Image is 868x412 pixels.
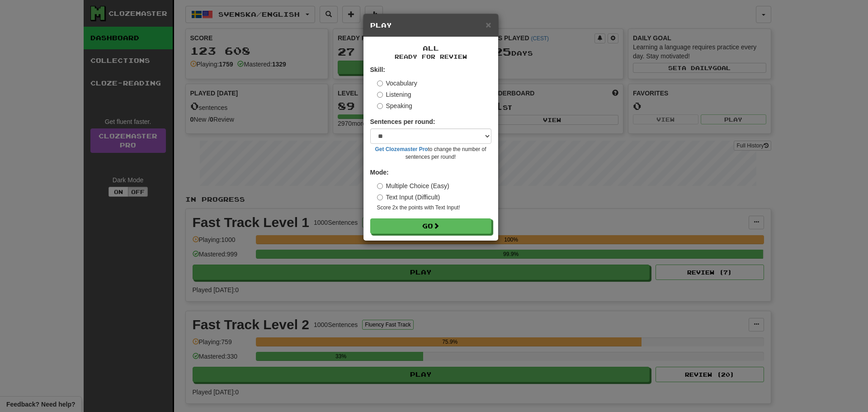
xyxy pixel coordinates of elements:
label: Vocabulary [377,79,417,88]
label: Multiple Choice (Easy) [377,181,449,190]
button: Go [370,218,491,234]
strong: Skill: [370,66,385,73]
input: Listening [377,92,383,98]
span: × [486,19,491,30]
label: Speaking [377,101,412,110]
small: Ready for Review [370,53,491,61]
strong: Mode: [370,169,389,176]
input: Text Input (Difficult) [377,194,383,200]
small: Score 2x the points with Text Input ! [377,204,491,212]
a: Get Clozemaster Pro [375,146,428,152]
small: to change the number of sentences per round! [370,146,491,161]
span: All [423,44,439,52]
input: Multiple Choice (Easy) [377,183,383,189]
input: Speaking [377,103,383,109]
label: Sentences per round: [370,117,435,126]
h5: Play [370,21,491,30]
label: Text Input (Difficult) [377,193,440,202]
label: Listening [377,90,411,99]
button: Close [486,20,491,29]
input: Vocabulary [377,81,383,86]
